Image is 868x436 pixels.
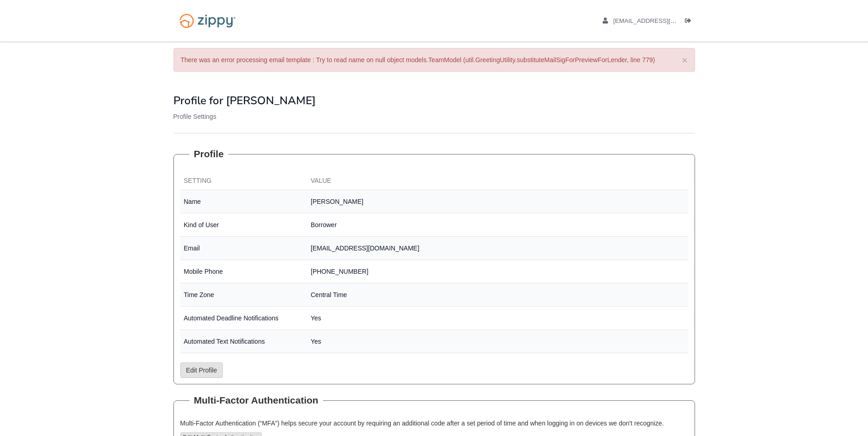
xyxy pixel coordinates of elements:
[180,172,307,190] th: Setting
[613,17,718,24] span: raquel1124@hotmail.com
[180,190,307,213] td: Name
[180,362,223,378] a: Edit Profile
[307,190,688,213] td: [PERSON_NAME]
[180,283,307,307] td: Time Zone
[307,307,688,330] td: Yes
[173,112,695,121] p: Profile Settings
[180,330,307,353] td: Automated Text Notifications
[180,419,688,428] p: Multi-Factor Authentication (“MFA”) helps secure your account by requiring an additional code aft...
[307,237,688,260] td: [EMAIL_ADDRESS][DOMAIN_NAME]
[173,48,695,72] div: There was an error processing email template : Try to read name on null object models.TeamModel (...
[180,260,307,283] td: Mobile Phone
[307,330,688,353] td: Yes
[173,95,695,106] h1: Profile for [PERSON_NAME]
[180,307,307,330] td: Automated Deadline Notifications
[189,393,323,407] legend: Multi-Factor Authentication
[682,55,687,65] button: ×
[189,147,228,161] legend: Profile
[180,213,307,237] td: Kind of User
[307,213,688,237] td: Borrower
[180,237,307,260] td: Email
[603,17,718,27] a: edit profile
[173,9,242,32] img: Logo
[307,260,688,283] td: [PHONE_NUMBER]
[307,283,688,307] td: Central Time
[307,172,688,190] th: Value
[685,17,695,27] a: Log out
